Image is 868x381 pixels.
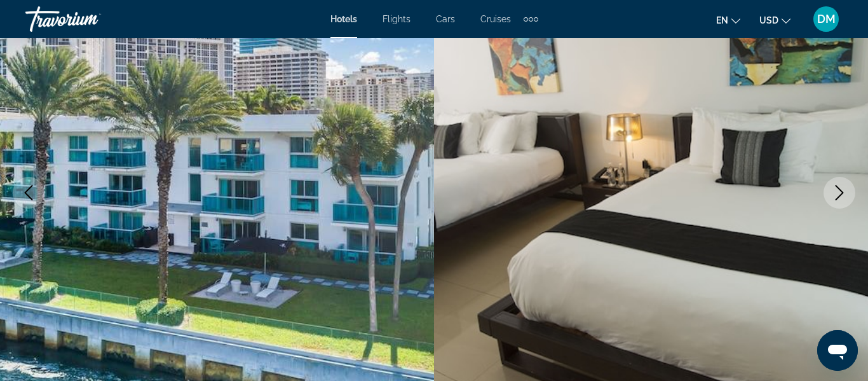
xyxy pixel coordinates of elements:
[330,14,357,24] a: Hotels
[25,3,153,36] a: Travorium
[817,330,858,371] iframe: Button to launch messaging window
[716,11,740,29] button: Change language
[716,15,728,25] span: en
[759,11,790,29] button: Change currency
[824,177,855,209] button: Next image
[13,177,44,209] button: Previous image
[480,14,511,24] a: Cruises
[810,6,843,32] button: User Menu
[383,14,410,24] a: Flights
[524,9,538,29] button: Extra navigation items
[436,14,455,24] a: Cars
[817,13,836,25] span: DM
[759,15,778,25] span: USD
